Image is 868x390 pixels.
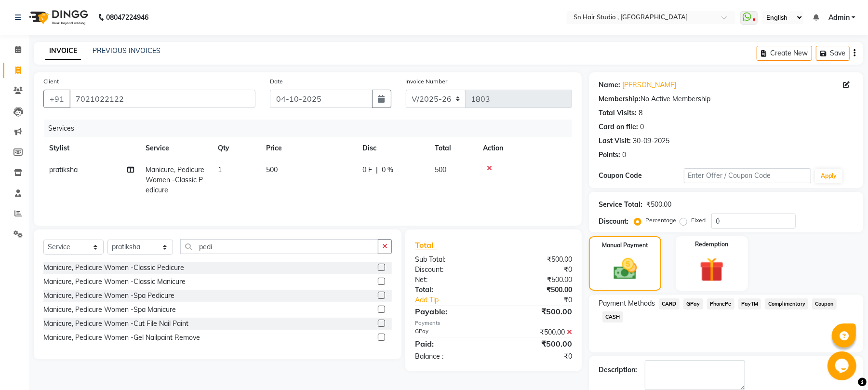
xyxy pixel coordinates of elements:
a: [PERSON_NAME] [622,80,676,90]
span: Coupon [812,298,837,309]
input: Enter Offer / Coupon Code [684,168,811,183]
span: Payment Methods [599,298,655,309]
div: 8 [639,108,642,118]
th: Service [140,137,212,159]
a: Add Tip [408,295,508,305]
img: _cash.svg [606,256,644,282]
input: Search or Scan [180,239,378,254]
div: Name: [599,80,620,90]
span: CARD [659,298,680,309]
input: Search by Name/Mobile/Email/Code [69,90,255,108]
label: Invoice Number [406,77,448,86]
div: Description: [599,365,637,375]
b: 08047224946 [106,4,148,31]
div: Paid: [408,338,494,350]
img: _gift.svg [692,255,732,285]
span: 500 [266,165,278,174]
div: No Active Membership [599,94,854,104]
div: ₹500.00 [494,327,579,337]
div: GPay [408,327,494,337]
div: ₹0 [494,351,579,362]
div: Net: [408,275,494,285]
div: ₹500.00 [494,285,579,295]
div: Manicure, Pedicure Women -Spa Pedicure [43,291,174,301]
div: 0 [622,150,626,160]
iframe: chat widget [828,351,858,380]
th: Total [429,137,477,159]
div: Points: [599,150,620,160]
span: 0 % [382,165,393,175]
div: Payable: [408,306,494,317]
div: Last Visit: [599,136,631,146]
div: ₹500.00 [494,338,579,350]
div: Manicure, Pedicure Women -Gel Nailpaint Remove [43,333,200,343]
a: PREVIOUS INVOICES [93,46,160,55]
label: Date [270,77,283,86]
div: Manicure, Pedicure Women -Classic Manicure [43,277,186,287]
div: ₹500.00 [646,200,671,210]
div: Membership: [599,94,641,104]
button: +91 [43,90,70,108]
button: Create New [757,46,812,61]
span: PhonePe [707,298,734,309]
span: 0 F [362,165,372,175]
label: Percentage [645,216,676,225]
span: 1 [218,165,222,174]
div: Total: [408,285,494,295]
div: Manicure, Pedicure Women -Spa Manicure [43,305,176,315]
span: CASH [602,311,623,323]
span: PayTM [738,298,761,309]
label: Redemption [695,240,728,249]
span: GPay [683,298,703,309]
div: Services [44,120,579,137]
div: Balance : [408,351,494,362]
div: Sub Total: [408,255,494,265]
div: ₹0 [494,265,579,275]
th: Price [260,137,357,159]
div: Discount: [599,216,628,227]
div: Coupon Code [599,171,683,181]
th: Disc [357,137,429,159]
div: Total Visits: [599,108,637,118]
div: ₹500.00 [494,275,579,285]
span: | [376,165,378,175]
div: Discount: [408,265,494,275]
span: Admin [828,13,850,23]
div: Service Total: [599,200,642,210]
div: 0 [640,122,644,132]
div: ₹500.00 [494,255,579,265]
button: Apply [815,169,842,183]
span: Complimentary [765,298,808,309]
button: Save [816,46,850,61]
span: 500 [435,165,446,174]
img: logo [25,4,91,31]
th: Qty [212,137,260,159]
th: Action [477,137,572,159]
div: Payments [415,319,572,327]
label: Client [43,77,59,86]
div: ₹500.00 [494,306,579,317]
div: Manicure, Pedicure Women -Cut File Nail Paint [43,319,188,329]
th: Stylist [43,137,140,159]
span: Total [415,240,437,250]
a: INVOICE [45,42,81,60]
div: Card on file: [599,122,638,132]
div: Manicure, Pedicure Women -Classic Pedicure [43,263,184,273]
div: ₹0 [508,295,579,305]
label: Manual Payment [602,241,648,250]
span: pratiksha [49,165,78,174]
label: Fixed [691,216,706,225]
div: 30-09-2025 [633,136,669,146]
span: Manicure, Pedicure Women -Classic Pedicure [146,165,204,194]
